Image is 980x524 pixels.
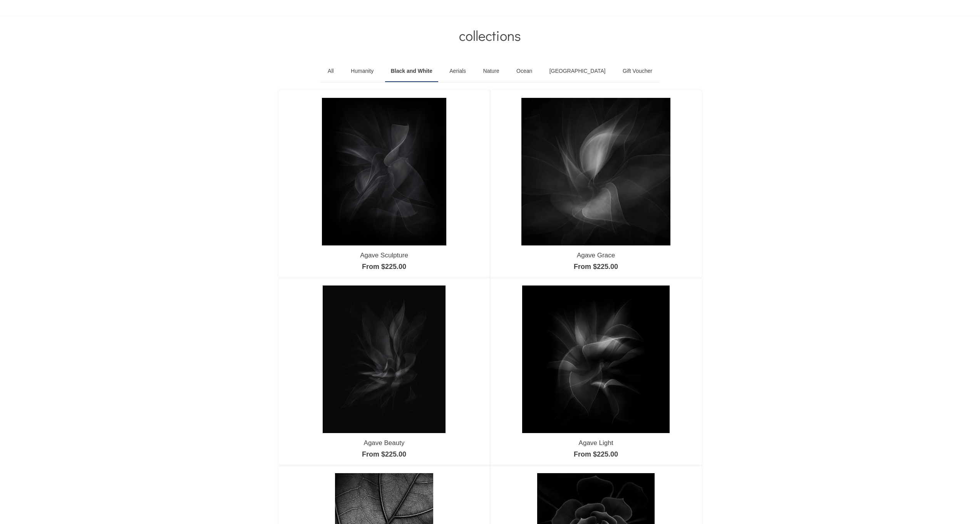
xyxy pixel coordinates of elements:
[385,60,438,82] a: Black and White
[521,98,670,245] img: Agave Grace
[574,263,618,270] a: From $225.00
[362,450,406,458] a: From $225.00
[322,60,340,82] a: All
[617,60,658,82] a: Gift Voucher
[459,26,521,45] span: collections
[544,60,611,82] a: [GEOGRAPHIC_DATA]
[364,439,405,447] a: Agave Beauty
[362,263,406,270] a: From $225.00
[477,60,505,82] a: Nature
[574,450,618,458] a: From $225.00
[579,439,613,447] a: Agave Light
[360,252,408,259] a: Agave Sculpture
[323,286,446,433] img: Agave Beauty
[577,252,615,259] a: Agave Grace
[345,60,379,82] a: Humanity
[522,286,670,433] img: Agave Light
[322,98,446,245] img: Agave Sculpture
[511,60,538,82] a: Ocean
[444,60,472,82] a: Aerials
